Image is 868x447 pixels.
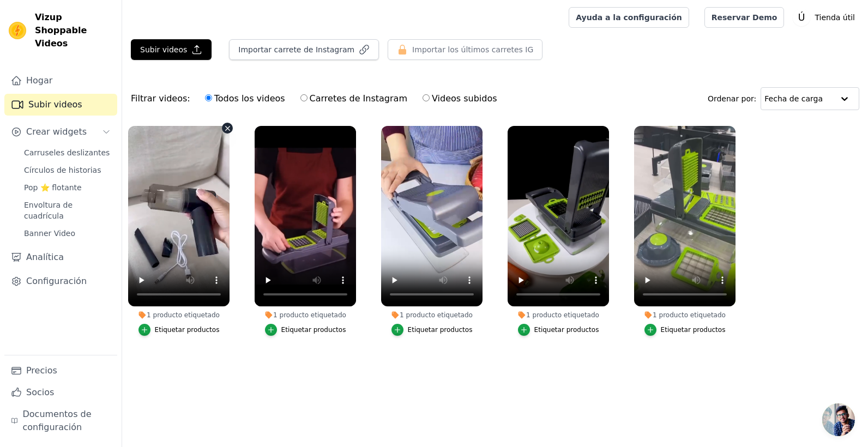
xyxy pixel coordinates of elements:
[9,22,26,39] img: Vizup
[155,325,220,334] div: Etiquetar productos
[4,121,117,143] button: Crear widgets
[518,324,599,336] button: Etiquetar productos
[798,11,805,23] text: Ú
[17,162,117,178] a: Círculos de historias
[793,8,859,27] button: Ú Tienda útil
[138,324,220,336] button: Etiquetar productos
[17,180,117,195] a: Pop ⭐ flotante
[24,182,82,193] span: Pop ⭐ flotante
[4,246,117,268] a: Analítica
[26,275,87,288] font: Configuración
[24,147,110,158] span: Carruseles deslizantes
[708,93,756,104] font: Ordenar por:
[569,7,689,28] a: Ayuda a la configuración
[704,7,785,28] a: Reservar Demo
[205,94,212,101] input: Todos los videos
[281,325,346,334] div: Etiquetar productos
[140,44,187,55] font: Subir videos
[822,403,855,436] div: Chat abierto
[26,251,64,264] font: Analítica
[310,93,407,104] font: Carretes de Instagram
[17,226,117,241] a: Banner Video
[653,311,726,319] font: 1 producto etiquetado
[214,93,285,104] font: Todos los videos
[28,98,82,111] font: Subir videos
[26,364,57,377] font: Precios
[131,39,212,60] button: Subir videos
[388,39,542,60] button: Importar los últimos carretes IG
[24,200,111,221] span: Envoltura de cuadrícula
[24,228,75,239] span: Banner Video
[273,311,346,319] font: 1 producto etiquetado
[4,270,117,292] a: Configuración
[423,94,430,101] input: Videos subidos
[35,11,113,50] span: Vizup Shoppable Videos
[222,123,233,134] button: Video Delete
[432,93,497,104] font: Videos subidos
[265,324,346,336] button: Etiquetar productos
[26,386,54,399] font: Socios
[238,44,354,55] font: Importar carrete de Instagram
[408,325,473,334] div: Etiquetar productos
[300,94,308,101] input: Carretes de Instagram
[4,382,117,403] a: Socios
[147,311,220,319] font: 1 producto etiquetado
[526,311,599,319] font: 1 producto etiquetado
[534,325,599,334] div: Etiquetar productos
[4,403,117,438] a: Documentos de configuración
[4,94,117,116] a: Subir videos
[644,324,726,336] button: Etiquetar productos
[24,165,101,176] span: Círculos de historias
[131,92,190,105] font: Filtrar videos:
[17,197,117,224] a: Envoltura de cuadrícula
[412,44,533,55] span: Importar los últimos carretes IG
[400,311,473,319] font: 1 producto etiquetado
[4,360,117,382] a: Precios
[391,324,473,336] button: Etiquetar productos
[22,408,111,434] font: Documentos de configuración
[4,70,117,92] a: Hogar
[26,74,52,87] font: Hogar
[26,125,87,138] span: Crear widgets
[810,8,859,27] p: Tienda útil
[661,325,726,334] div: Etiquetar productos
[229,39,379,60] button: Importar carrete de Instagram
[17,145,117,160] a: Carruseles deslizantes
